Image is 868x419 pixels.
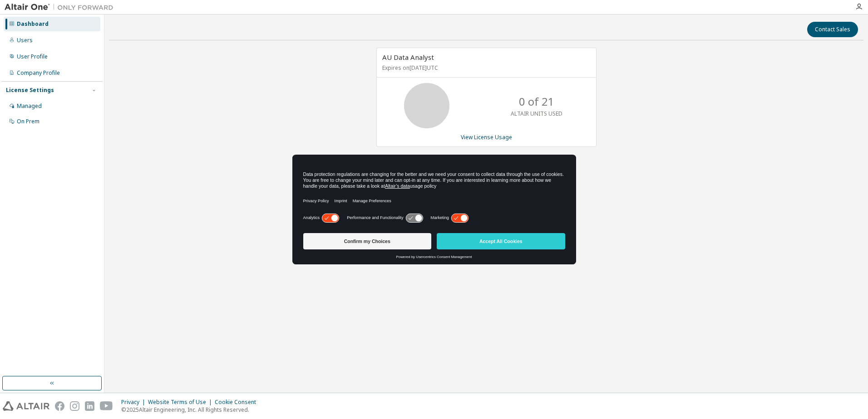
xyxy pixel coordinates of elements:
p: Expires on [DATE] UTC [382,64,588,72]
img: youtube.svg [100,401,113,411]
button: Contact Sales [807,22,858,37]
p: 0 of 21 [519,94,554,109]
div: License Settings [6,87,54,94]
img: linkedin.svg [85,401,94,411]
div: Privacy [121,399,148,406]
div: Cookie Consent [215,399,261,406]
img: Altair One [5,3,118,12]
div: Website Terms of Use [148,399,215,406]
span: AU Data Analyst [382,53,434,62]
div: User Profile [17,53,48,60]
div: Managed [17,102,42,110]
div: On Prem [17,118,39,125]
p: ALTAIR UNITS USED [511,110,562,117]
div: Users [17,37,33,44]
div: Dashboard [17,20,49,28]
img: instagram.svg [70,401,79,411]
img: altair_logo.svg [3,401,49,411]
img: facebook.svg [55,401,64,411]
div: Company Profile [17,69,60,77]
p: © 2025 Altair Engineering, Inc. All Rights Reserved. [121,406,261,414]
a: View License Usage [461,133,512,141]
